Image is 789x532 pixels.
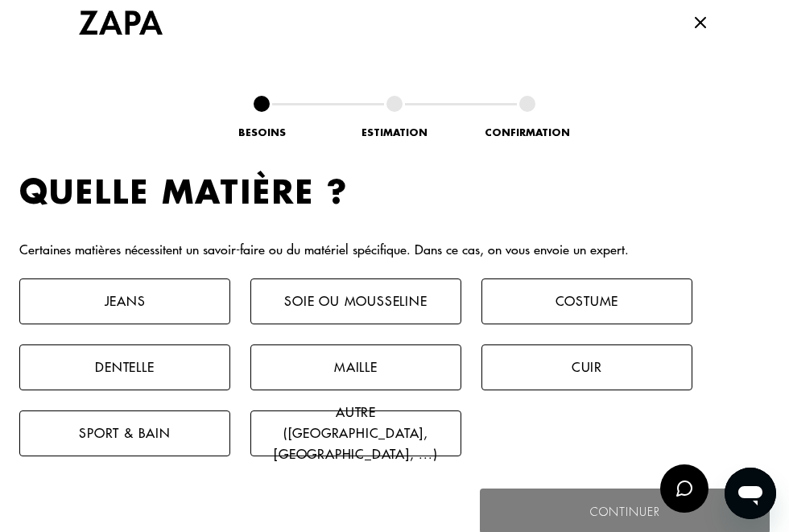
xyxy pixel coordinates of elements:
iframe: Bouton de lancement de la fenêtre de messagerie [725,468,776,519]
h2: Quelle matière ? [19,172,770,215]
button: Soie ou mousseline [250,278,461,324]
button: Autre ([GEOGRAPHIC_DATA], [GEOGRAPHIC_DATA], ...) [250,410,461,456]
button: Jeans [19,278,230,324]
button: Cuir [481,344,692,390]
button: Costume [481,278,692,324]
div: Confirmation [447,128,608,138]
button: Maille [250,344,461,390]
div: Besoin d’une retouche ? avec un artisan [PERSON_NAME]. [544,330,773,367]
p: Certaines matières nécessitent un savoir-faire ou du matériel spécifique. Dans ce cas, on vous en... [19,241,770,258]
div: Besoins [181,128,342,138]
div: Notre favori de la saison : le pantalon en cuir PRISK. Arborant une teinte nocturne intemporelle,... [544,89,773,383]
button: Dentelle [19,344,230,390]
img: Logo Zapa by Tilli [79,10,163,35]
button: Sport & bain [19,410,230,456]
div: Estimation [314,128,475,138]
